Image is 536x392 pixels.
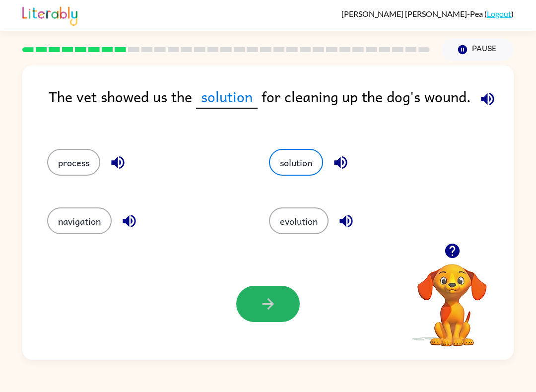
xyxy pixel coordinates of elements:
div: The vet showed us the for cleaning up the dog's wound. [49,85,514,129]
div: ( ) [341,9,514,18]
button: solution [269,149,323,176]
button: navigation [47,207,112,234]
button: process [47,149,100,176]
span: solution [196,85,258,109]
button: Pause [442,38,514,61]
video: Your browser must support playing .mp4 files to use Literably. Please try using another browser. [402,249,502,348]
img: Literably [22,4,77,26]
a: Logout [487,9,511,18]
button: evolution [269,207,329,234]
span: [PERSON_NAME] [PERSON_NAME]-Pea [341,9,484,18]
